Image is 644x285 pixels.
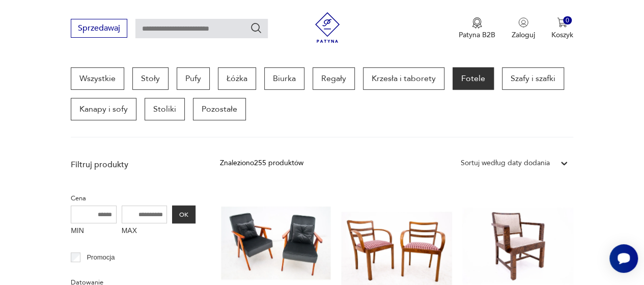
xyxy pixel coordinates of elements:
[502,67,564,90] a: Szafy i szafki
[71,98,136,120] a: Kanapy i sofy
[609,244,638,273] iframe: Smartsupp widget button
[459,30,495,40] p: Patyna B2B
[459,17,495,40] button: Patyna B2B
[563,16,572,25] div: 0
[313,67,355,90] a: Regały
[512,30,535,40] p: Zaloguj
[312,12,343,43] img: Patyna - sklep z meblami i dekoracjami vintage
[557,17,567,28] img: Ikona koszyka
[551,30,573,40] p: Koszyk
[71,159,195,170] p: Filtruj produkty
[472,17,482,29] img: Ikona medalu
[71,19,127,38] button: Sprzedawaj
[71,25,127,33] a: Sprzedawaj
[71,67,124,90] a: Wszystkie
[193,98,246,120] a: Pozostałe
[71,223,117,240] label: MIN
[551,17,573,40] button: 0Koszyk
[87,252,115,263] p: Promocja
[177,67,210,90] a: Pufy
[459,17,495,40] a: Ikona medaluPatyna B2B
[220,158,303,169] div: Znaleziono 255 produktów
[71,193,195,204] p: Cena
[363,67,444,90] a: Krzesła i taborety
[145,98,185,120] a: Stoliki
[512,17,535,40] button: Zaloguj
[122,223,167,240] label: MAX
[264,67,304,90] a: Biurka
[172,205,195,223] button: OK
[518,17,528,28] img: Ikonka użytkownika
[218,67,256,90] a: Łóżka
[250,22,262,34] button: Szukaj
[461,158,550,169] div: Sortuj według daty dodania
[453,67,494,90] a: Fotele
[132,67,169,90] a: Stoły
